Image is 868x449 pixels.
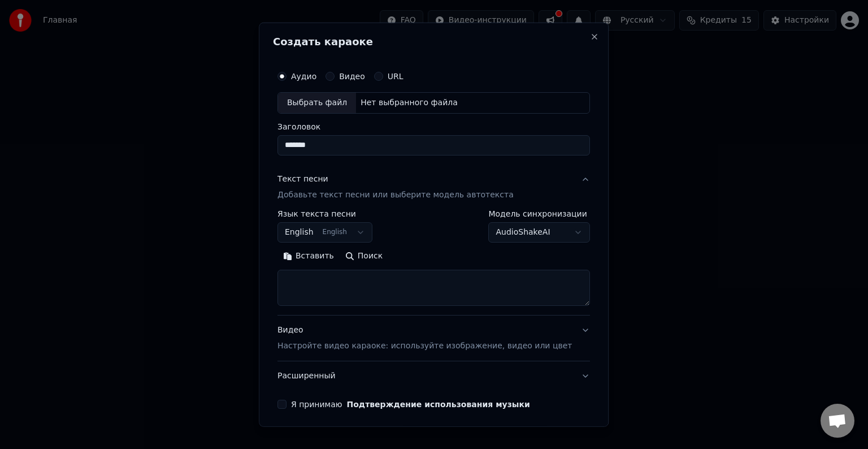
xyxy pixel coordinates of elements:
[277,340,572,352] p: Настройте видео караоке: используйте изображение, видео или цвет
[277,316,590,361] button: ВидеоНастройте видео караоке: используйте изображение, видео или цвет
[489,210,591,218] label: Модель синхронизации
[277,325,572,352] div: Видео
[347,400,530,408] button: Я принимаю
[291,72,316,80] label: Аудио
[388,72,403,80] label: URL
[340,247,388,265] button: Поиск
[277,123,590,131] label: Заголовок
[277,247,340,265] button: Вставить
[277,165,590,210] button: Текст песниДобавьте текст песни или выберите модель автотекста
[277,361,590,391] button: Расширенный
[291,400,530,408] label: Я принимаю
[339,72,365,80] label: Видео
[356,97,462,109] div: Нет выбранного файла
[277,174,328,185] div: Текст песни
[277,210,590,315] div: Текст песниДобавьте текст песни или выберите модель автотекста
[277,210,372,218] label: Язык текста песни
[273,37,594,47] h2: Создать караоке
[278,93,356,113] div: Выбрать файл
[277,189,514,201] p: Добавьте текст песни или выберите модель автотекста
